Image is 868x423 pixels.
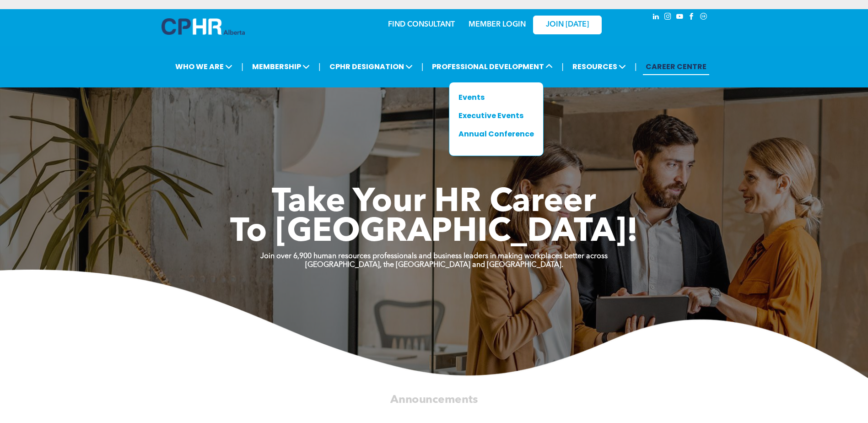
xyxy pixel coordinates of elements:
a: CAREER CENTRE [643,58,709,75]
span: Announcements [390,394,478,405]
li: | [318,57,321,76]
a: youtube [675,11,685,24]
div: Events [458,92,527,103]
span: Take Your HR Career [272,186,596,219]
a: linkedin [651,11,661,24]
a: JOIN [DATE] [533,16,602,34]
span: RESOURCES [570,58,629,75]
div: Annual Conference [458,128,527,140]
li: | [635,57,637,76]
a: Social network [699,11,709,24]
li: | [241,57,243,76]
strong: [GEOGRAPHIC_DATA], the [GEOGRAPHIC_DATA] and [GEOGRAPHIC_DATA]. [305,261,563,269]
li: | [421,57,424,76]
span: To [GEOGRAPHIC_DATA]! [230,216,638,249]
span: PROFESSIONAL DEVELOPMENT [429,58,555,75]
a: FIND CONSULTANT [388,21,455,28]
li: | [561,57,564,76]
a: instagram [663,11,673,24]
span: MEMBERSHIP [249,58,313,75]
span: JOIN [DATE] [546,21,589,29]
a: facebook [687,11,697,24]
strong: Join over 6,900 human resources professionals and business leaders in making workplaces better ac... [260,253,608,260]
a: Executive Events [458,110,534,121]
div: Executive Events [458,110,527,121]
img: A blue and white logo for cp alberta [162,18,245,35]
a: Annual Conference [458,128,534,140]
span: WHO WE ARE [173,58,235,75]
span: CPHR DESIGNATION [327,58,415,75]
a: Events [458,92,534,103]
a: MEMBER LOGIN [469,21,526,28]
